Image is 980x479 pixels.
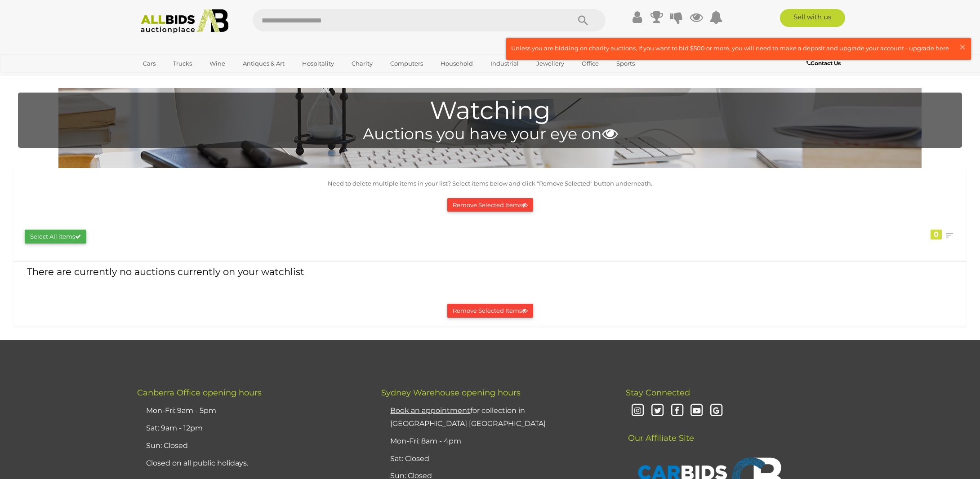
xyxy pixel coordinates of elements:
a: Contact Us [806,58,843,68]
a: Household [435,56,479,71]
button: Search [561,9,606,31]
li: Sat: Closed [388,450,603,468]
a: Industrial [485,56,525,71]
span: Canberra Office opening hours [137,388,262,398]
a: Office [576,56,605,71]
a: Computers [384,56,429,71]
li: Closed on all public holidays. [144,455,359,472]
button: Select All items [25,230,86,244]
li: Mon-Fri: 9am - 5pm [144,402,359,420]
u: Book an appointment [390,406,470,415]
p: Need to delete multiple items in your list? Select items below and click "Remove Selected" button... [18,178,962,189]
i: Instagram [630,403,646,419]
i: Youtube [689,403,705,419]
b: Contact Us [806,60,841,67]
a: [GEOGRAPHIC_DATA] [137,71,213,86]
i: Facebook [669,403,685,419]
li: Sun: Closed [144,437,359,455]
a: Trucks [167,56,198,71]
span: Stay Connected [626,388,690,398]
span: × [958,38,967,56]
a: Book an appointmentfor collection in [GEOGRAPHIC_DATA] [GEOGRAPHIC_DATA] [390,406,546,428]
a: Jewellery [530,56,570,71]
a: Hospitality [296,56,340,71]
button: Remove Selected Items [447,304,533,318]
span: There are currently no auctions currently on your watchlist [27,266,304,277]
span: Our Affiliate Site [626,420,694,443]
i: Twitter [650,403,665,419]
div: 0 [931,230,942,239]
button: Remove Selected Items [447,198,533,212]
a: Charity [346,56,379,71]
li: Mon-Fri: 8am - 4pm [388,433,603,450]
img: Allbids.com.au [136,9,233,34]
a: Sports [610,56,641,71]
h4: Auctions you have your eye on [22,125,958,143]
li: Sat: 9am - 12pm [144,420,359,437]
span: Sydney Warehouse opening hours [381,388,521,398]
a: Sell with us [780,9,845,27]
i: Google [708,403,724,419]
a: Wine [204,56,231,71]
h1: Watching [22,97,958,124]
a: Antiques & Art [237,56,290,71]
a: Cars [137,56,161,71]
